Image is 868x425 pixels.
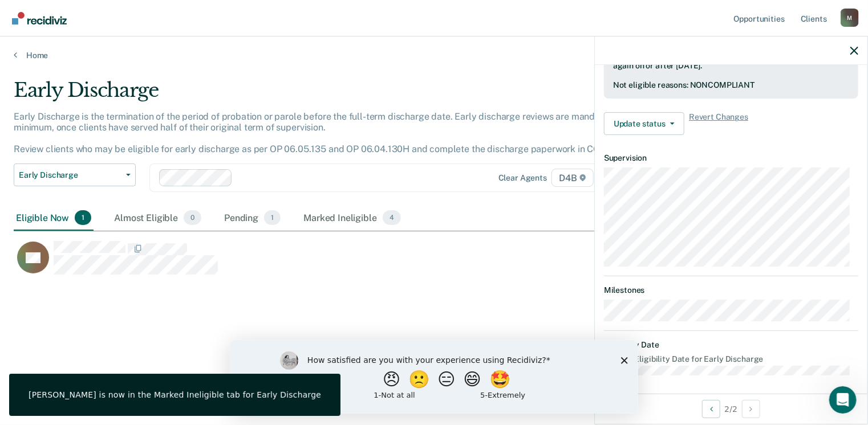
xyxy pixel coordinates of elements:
span: 0 [184,210,201,225]
span: 4 [383,210,401,225]
dt: Earliest Eligibility Date for Early Discharge [604,354,858,364]
dt: Milestones [604,285,858,295]
div: Marked Ineligible [301,206,403,231]
span: 1 [264,210,281,225]
div: Early Discharge [14,79,665,111]
button: Previous Opportunity [702,400,720,418]
span: Early Discharge [19,170,121,180]
div: [PERSON_NAME] is now in the Marked Ineligible tab for Early Discharge [29,390,321,400]
p: Early Discharge is the termination of the period of probation or parole before the full-term disc... [14,111,627,155]
div: 2 / 2 [595,394,867,424]
button: Profile dropdown button [841,9,859,27]
span: D4B [551,169,593,187]
div: Eligible Now [14,206,94,231]
div: Not eligible reasons: NONCOMPLIANT [613,80,849,90]
span: 1 [75,210,91,225]
iframe: Intercom live chat [829,386,857,414]
span: Revert Changes [689,112,748,135]
img: Recidiviz [12,12,67,24]
div: Clear agents [498,173,547,183]
a: Home [14,50,854,60]
div: CaseloadOpportunityCell-0362928 [14,240,749,286]
div: M [841,9,859,27]
button: Next Opportunity [742,400,760,418]
dt: Supervision [604,153,858,163]
div: Pending [222,206,283,231]
button: Update status [604,112,684,135]
div: Almost Eligible [112,206,204,231]
iframe: Survey by Kim from Recidiviz [230,340,638,414]
dt: Eligibility Date [604,340,858,350]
